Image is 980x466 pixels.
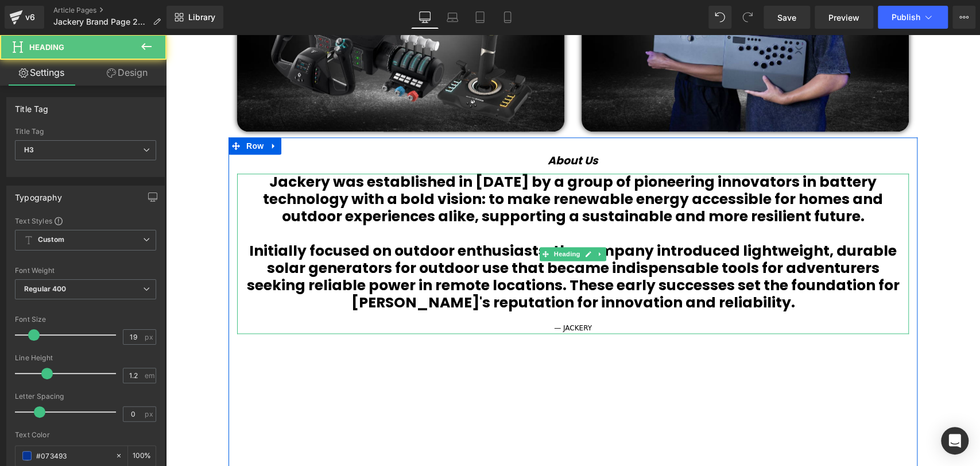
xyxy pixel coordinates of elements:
[145,333,154,341] span: px
[878,6,948,29] button: Publish
[15,431,156,439] div: Text Color
[128,446,156,466] div: %
[494,6,521,29] a: Mobile
[97,137,717,192] b: Jackery was established in [DATE] by a group of pioneering innovators in battery technology with ...
[411,6,439,29] a: Desktop
[36,449,110,462] input: Color
[736,6,759,29] button: Redo
[86,60,169,86] a: Design
[15,186,62,202] div: Typography
[386,213,417,226] span: Heading
[38,235,64,245] b: Custom
[466,6,494,29] a: Tablet
[892,13,920,22] span: Publish
[15,315,156,323] div: Font Size
[53,17,148,26] span: Jackery Brand Page 2025
[15,392,156,400] div: Letter Spacing
[24,284,67,293] b: Regular 400
[15,216,156,225] div: Text Styles
[53,6,170,15] a: Article Pages
[5,6,44,29] a: v6
[382,118,432,134] i: About Us
[29,43,64,52] span: Heading
[188,12,215,22] span: Library
[81,206,734,278] b: Initially focused on outdoor enthusiasts, the company introduced lightweight, durable solar gener...
[15,267,156,275] div: Font Weight
[708,6,731,29] button: Undo
[439,6,466,29] a: Laptop
[777,11,796,24] span: Save
[100,103,115,120] a: Expand / Collapse
[941,427,969,455] div: Open Intercom Messenger
[78,103,100,120] span: Row
[166,6,223,29] a: New Library
[23,10,37,25] div: v6
[388,290,426,298] span: — JACKERY
[24,145,34,154] b: H3
[145,410,154,418] span: px
[952,6,975,29] button: More
[428,213,440,226] a: Expand / Collapse
[828,11,859,24] span: Preview
[815,6,873,29] a: Preview
[15,98,49,114] div: Title Tag
[15,128,156,136] div: Title Tag
[145,372,154,379] span: em
[15,354,156,362] div: Line Height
